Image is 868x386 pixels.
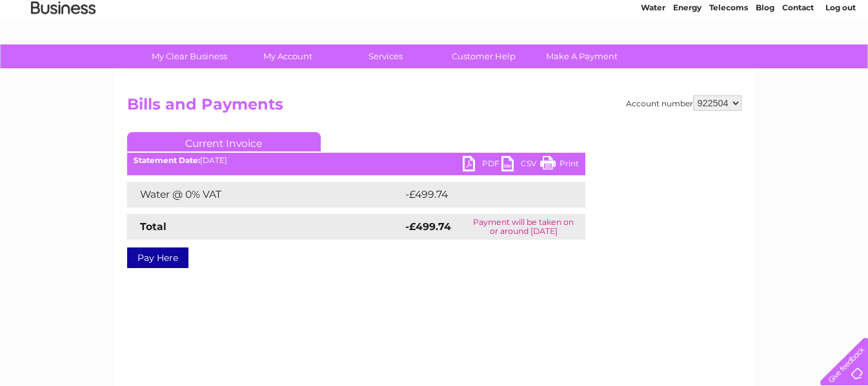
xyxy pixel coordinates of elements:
[756,55,774,64] a: Blog
[463,156,501,175] a: PDF
[626,95,742,111] div: Account number
[127,182,402,207] td: Water @ 0% VAT
[529,44,635,68] a: Make A Payment
[127,95,742,120] h2: Bills and Payments
[127,132,321,151] a: Current Invoice
[709,55,748,64] a: Telecoms
[136,44,243,68] a: My Clear Business
[234,44,341,68] a: My Account
[130,7,740,63] div: Clear Business is a trading name of Verastar Limited (registered in [GEOGRAPHIC_DATA] No. 3667643...
[127,247,188,268] a: Pay Here
[782,55,814,64] a: Contact
[332,44,439,68] a: Services
[501,156,540,175] a: CSV
[641,55,665,64] a: Water
[140,220,167,233] strong: Total
[430,44,537,68] a: Customer Help
[30,34,96,73] img: logo.png
[405,220,451,233] strong: -£499.74
[134,155,200,165] b: Statement Date:
[825,55,856,64] a: Log out
[127,156,585,165] div: [DATE]
[402,182,564,207] td: -£499.74
[625,6,714,23] a: 0333 014 3131
[462,214,585,240] td: Payment will be taken on or around [DATE]
[673,55,701,64] a: Energy
[540,156,579,175] a: Print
